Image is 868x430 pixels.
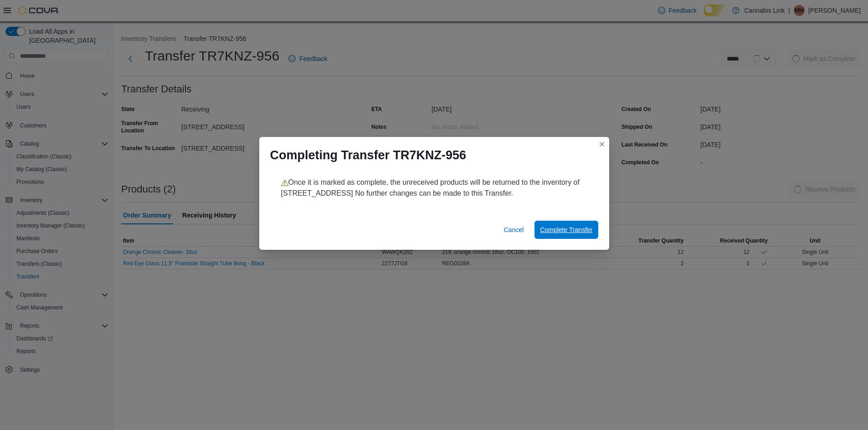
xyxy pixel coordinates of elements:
[534,221,598,239] button: Complete Transfer
[596,139,607,150] button: Closes this modal window
[270,148,467,162] h1: Completing Transfer TR7KNZ-956
[504,225,524,234] span: Cancel
[281,177,587,199] p: Once it is marked as complete, the unreceived products will be returned to the inventory of [STRE...
[540,225,592,234] span: Complete Transfer
[500,221,528,239] button: Cancel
